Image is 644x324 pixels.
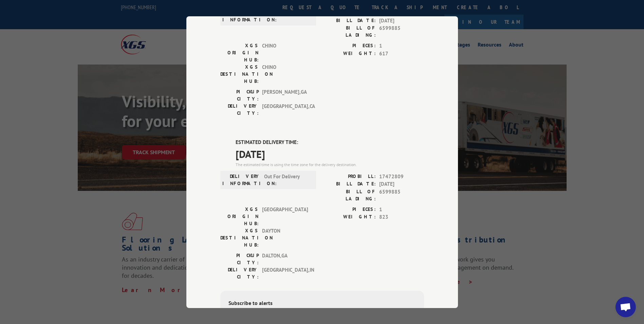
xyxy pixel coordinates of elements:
[322,213,376,221] label: WEIGHT:
[322,188,376,202] label: BILL OF LADING:
[262,103,308,117] span: [GEOGRAPHIC_DATA] , CA
[220,88,259,103] label: PICKUP CITY:
[379,205,424,213] span: 1
[322,205,376,213] label: PIECES:
[222,9,261,23] label: DELIVERY INFORMATION:
[379,24,424,39] span: 6599885
[379,17,424,24] span: [DATE]
[262,42,308,64] span: CHINO
[236,139,424,146] label: ESTIMATED DELIVERY TIME:
[615,297,636,317] div: Open chat
[222,173,261,187] label: DELIVERY INFORMATION:
[262,227,308,248] span: DAYTON
[262,64,308,85] span: CHINO
[236,161,424,167] div: The estimated time is using the time zone for the delivery destination.
[220,266,259,280] label: DELIVERY CITY:
[379,188,424,202] span: 6599885
[236,146,424,161] span: [DATE]
[379,180,424,188] span: [DATE]
[379,213,424,221] span: 823
[322,180,376,188] label: BILL DATE:
[220,42,259,64] label: XGS ORIGIN HUB:
[220,227,259,248] label: XGS DESTINATION HUB:
[228,299,416,308] div: Subscribe to alerts
[220,205,259,227] label: XGS ORIGIN HUB:
[262,252,308,266] span: DALTON , GA
[379,173,424,180] span: 17472809
[220,103,259,117] label: DELIVERY CITY:
[264,173,310,187] span: Out For Delivery
[322,173,376,180] label: PROBILL:
[322,24,376,39] label: BILL OF LADING:
[322,50,376,57] label: WEIGHT:
[379,50,424,57] span: 617
[322,17,376,24] label: BILL DATE:
[322,42,376,50] label: PIECES:
[262,205,308,227] span: [GEOGRAPHIC_DATA]
[262,266,308,280] span: [GEOGRAPHIC_DATA] , IN
[379,42,424,50] span: 1
[220,64,259,85] label: XGS DESTINATION HUB:
[220,252,259,266] label: PICKUP CITY:
[262,88,308,103] span: [PERSON_NAME] , GA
